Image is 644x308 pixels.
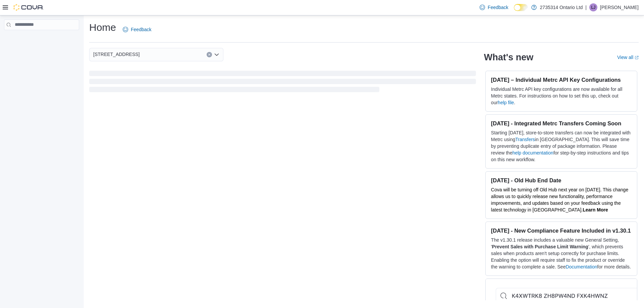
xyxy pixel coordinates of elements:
button: Open list of options [214,52,219,57]
span: LJ [591,3,596,11]
h3: [DATE] - Integrated Metrc Transfers Coming Soon [491,120,632,127]
a: Feedback [120,23,154,36]
nav: Complex example [4,32,79,48]
span: Loading [89,72,476,94]
a: View allExternal link [617,55,639,60]
span: Feedback [131,26,151,33]
strong: Prevent Sales with Purchase Limit Warning [492,244,588,249]
p: Individual Metrc API key configurations are now available for all Metrc states. For instructions ... [491,86,632,106]
a: Feedback [477,1,511,14]
span: Cova will be turning off Old Hub next year on [DATE]. This change allows us to quickly release ne... [491,187,628,212]
button: Clear input [207,52,212,57]
div: Logan Jackson [589,3,597,11]
p: | [585,3,587,11]
p: Starting [DATE], store-to-store transfers can now be integrated with Metrc using in [GEOGRAPHIC_D... [491,129,632,163]
a: help documentation [513,150,553,156]
a: Documentation [566,264,597,269]
a: Transfers [515,137,535,142]
span: Dark Mode [514,11,514,11]
a: Learn More [583,207,608,212]
p: [PERSON_NAME] [600,3,639,11]
p: The v1.30.1 release includes a valuable new General Setting, ' ', which prevents sales when produ... [491,237,632,270]
h2: What's new [484,52,533,63]
svg: External link [635,56,639,60]
span: [STREET_ADDRESS] [93,50,140,58]
h3: [DATE] – Individual Metrc API Key Configurations [491,76,632,83]
h3: [DATE] - New Compliance Feature Included in v1.30.1 [491,227,632,234]
h3: [DATE] - Old Hub End Date [491,177,632,184]
input: Dark Mode [514,4,528,11]
h1: Home [89,21,116,34]
img: Cova [13,4,44,11]
span: Feedback [488,4,508,11]
p: 2735314 Ontario Ltd [540,3,583,11]
a: help file [498,100,514,105]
